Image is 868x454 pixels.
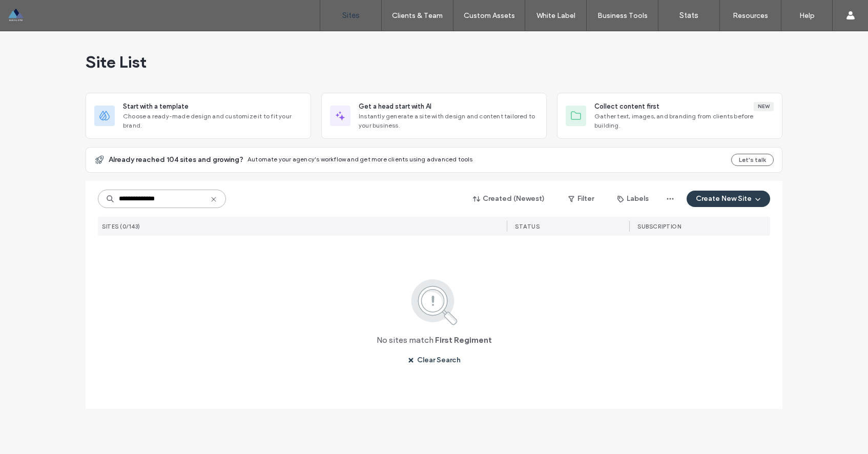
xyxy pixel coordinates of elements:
[86,93,311,139] div: Start with a templateChoose a ready-made design and customize it to fit your brand.
[594,112,774,130] span: Gather text, images, and branding from clients before building.
[399,352,470,368] button: Clear Search
[102,223,140,230] span: SITES (0/143)
[109,155,243,165] span: Already reached 104 sites and growing?
[731,154,774,166] button: Let's talk
[597,11,648,20] label: Business Tools
[687,191,770,207] button: Create New Site
[342,11,360,20] label: Sites
[377,335,433,346] span: No sites match
[321,93,547,139] div: Get a head start with AIInstantly generate a site with design and content tailored to your business.
[799,11,815,20] label: Help
[464,11,515,20] label: Custom Assets
[536,11,575,20] label: White Label
[123,112,302,130] span: Choose a ready-made design and customize it to fit your brand.
[733,11,768,20] label: Resources
[24,7,45,16] span: Help
[247,155,473,163] span: Automate your agency's workflow and get more clients using advanced tools
[464,191,554,207] button: Created (Newest)
[754,102,774,111] div: New
[558,191,604,207] button: Filter
[392,11,443,20] label: Clients & Team
[608,191,658,207] button: Labels
[397,277,471,326] img: search.svg
[123,101,189,112] span: Start with a template
[435,335,492,346] span: First Regiment
[679,11,698,20] label: Stats
[359,112,538,130] span: Instantly generate a site with design and content tailored to your business.
[515,223,540,230] span: STATUS
[637,223,681,230] span: SUBSCRIPTION
[86,52,147,72] span: Site List
[359,101,431,112] span: Get a head start with AI
[557,93,782,139] div: Collect content firstNewGather text, images, and branding from clients before building.
[594,101,659,112] span: Collect content first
